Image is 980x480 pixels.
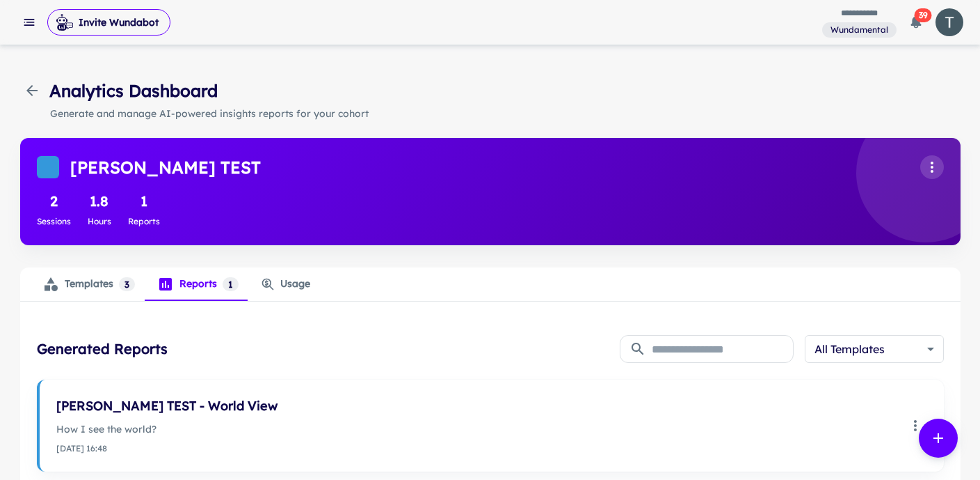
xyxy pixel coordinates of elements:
h5: 1.8 [88,191,111,212]
span: 1 [223,279,239,290]
p: How I see the world? [56,421,898,437]
span: Hours [88,216,111,226]
button: Cohort actions [920,155,944,179]
span: Wundamental [825,24,894,36]
span: [DATE] 16:48 [56,442,107,455]
span: Sessions [37,216,71,226]
div: Usage [261,277,310,291]
button: 39 [902,8,930,36]
h6: [PERSON_NAME] TEST - World View [56,396,898,416]
span: Reports [128,216,160,226]
button: generate report [919,419,958,458]
h5: 1 [128,191,160,212]
button: Invite Wundabot [47,9,170,36]
div: All Templates [805,335,944,363]
span: You are a member of this workspace. Contact your workspace owner for assistance. [822,21,897,38]
img: photoURL [935,8,963,36]
div: Templates [42,276,135,293]
div: Reports [157,276,239,293]
div: Select report: aNNA TEST - World View [37,380,944,472]
span: 3 [119,279,135,290]
span: 39 [915,8,932,22]
h4: Analytics Dashboard [49,78,218,103]
div: analytics tabs [31,268,949,301]
p: Generate and manage AI-powered insights reports for your cohort [20,106,961,121]
h5: 2 [37,191,71,212]
span: Invite Wundabot to record a meeting [47,8,170,36]
h4: [PERSON_NAME] TEST [70,155,261,180]
h5: Generated Reports [37,339,168,359]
